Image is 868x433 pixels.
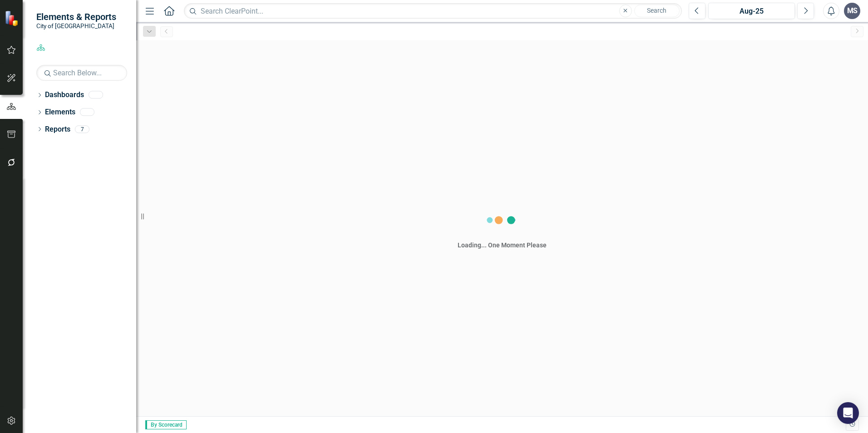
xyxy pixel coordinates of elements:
a: Dashboards [45,90,84,100]
div: 7 [75,125,89,133]
a: Reports [45,124,70,135]
div: Open Intercom Messenger [837,402,859,424]
img: ClearPoint Strategy [5,10,20,26]
input: Search ClearPoint... [184,3,682,19]
button: Aug-25 [708,3,795,19]
div: Aug-25 [711,6,792,17]
span: Elements & Reports [36,11,116,22]
a: Elements [45,107,75,118]
span: By Scorecard [145,420,187,429]
small: City of [GEOGRAPHIC_DATA] [36,22,116,30]
input: Search Below... [36,65,127,81]
span: Search [647,7,666,14]
div: Loading... One Moment Please [458,241,547,250]
button: Search [634,5,680,17]
button: MS [844,3,860,19]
